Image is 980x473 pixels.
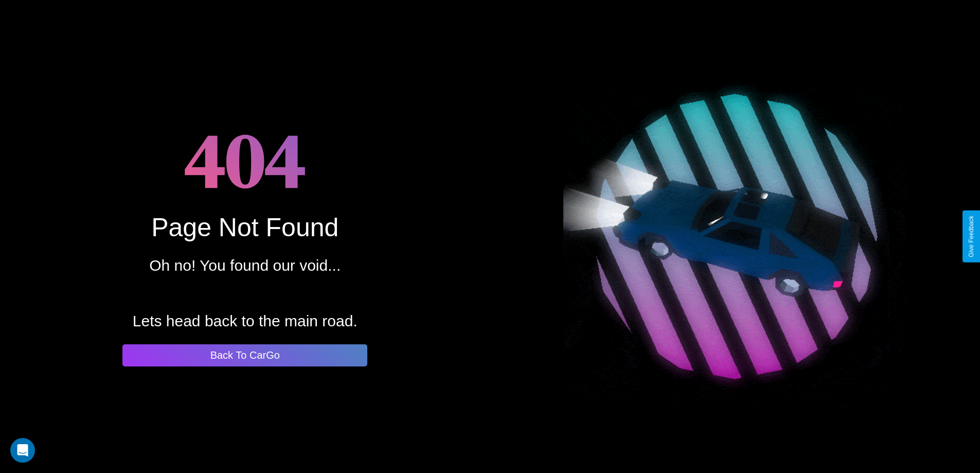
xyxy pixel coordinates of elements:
div: Open Intercom Messenger [10,438,35,463]
img: spinning car [563,65,906,408]
div: Give Feedback [968,216,975,257]
h1: 404 [184,107,306,213]
p: Oh no! You found our void... Lets head back to the main road. [133,252,358,335]
div: Page Not Found [151,213,338,242]
button: Back To CarGo [122,344,367,366]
